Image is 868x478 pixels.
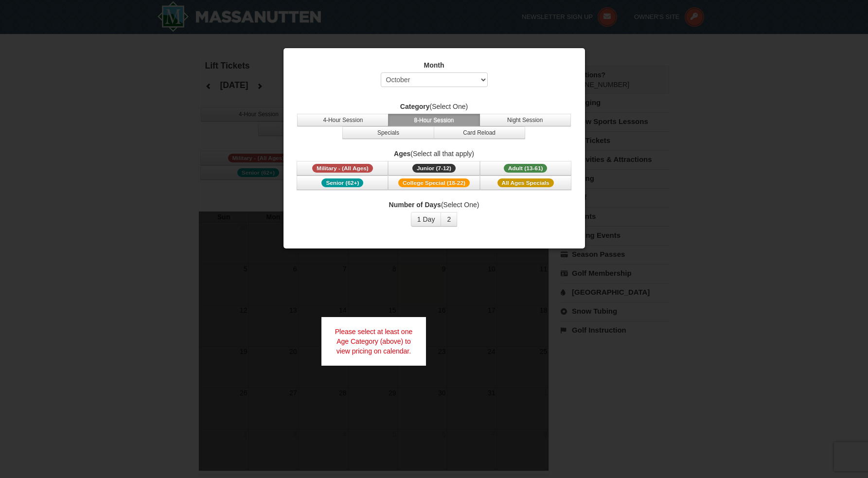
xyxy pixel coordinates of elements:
[296,149,573,159] label: (Select all that apply)
[398,178,470,187] span: College Special (18-22)
[342,126,434,139] button: Specials
[411,212,442,227] button: 1 Day
[388,114,479,126] button: 8-Hour Session
[479,114,571,126] button: Night Session
[296,200,573,210] label: (Select One)
[480,176,571,190] button: All Ages Specials
[434,126,525,139] button: Card Reload
[321,178,363,187] span: Senior (62+)
[389,201,441,209] strong: Number of Days
[504,164,548,173] span: Adult (13-61)
[388,161,479,176] button: Junior (7-12)
[321,317,426,366] div: Please select at least one Age Category (above) to view pricing on calendar.
[424,61,444,69] strong: Month
[400,103,430,110] strong: Category
[296,102,573,111] label: (Select One)
[388,176,479,190] button: College Special (18-22)
[441,212,457,227] button: 2
[297,161,388,176] button: Military - (All Ages)
[312,164,373,173] span: Military - (All Ages)
[497,178,554,187] span: All Ages Specials
[297,114,389,126] button: 4-Hour Session
[412,164,456,173] span: Junior (7-12)
[297,176,388,190] button: Senior (62+)
[394,150,410,158] strong: Ages
[480,161,571,176] button: Adult (13-61)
